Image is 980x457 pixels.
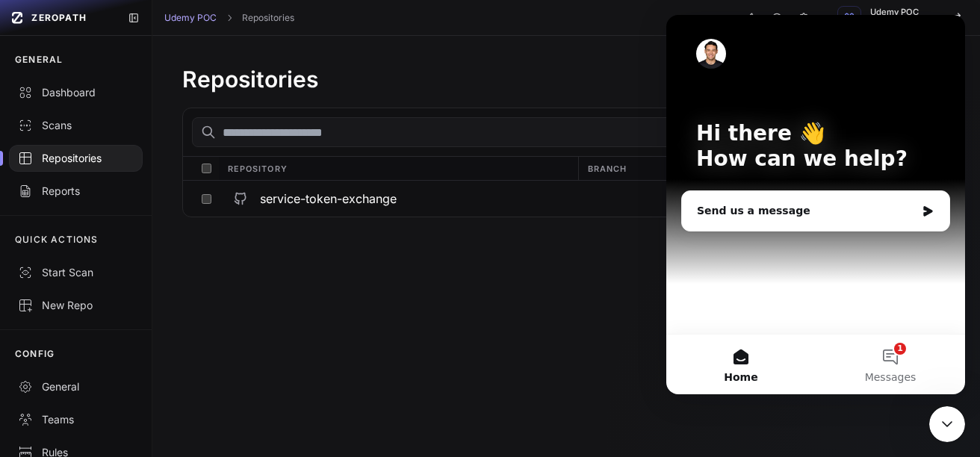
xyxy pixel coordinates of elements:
div: Repository [219,157,578,180]
a: ZEROPATH [6,6,116,30]
div: New Repo [18,298,134,313]
span: ZEROPATH [31,12,87,24]
div: Start Scan [18,265,134,280]
div: service-token-exchange 0 [183,181,949,217]
nav: breadcrumb [164,12,294,24]
iframe: Intercom live chat [929,406,965,442]
span: Udemy POC [870,8,929,16]
button: service-token-exchange [218,181,578,217]
div: Scans [18,118,134,133]
a: Udemy POC [164,12,217,24]
a: Repositories [242,12,294,24]
div: Teams [18,412,134,427]
div: General [18,379,134,394]
p: GENERAL [15,54,63,66]
p: QUICK ACTIONS [15,234,99,246]
h1: Repositories [182,66,318,93]
div: Repositories [18,151,134,166]
svg: chevron right, [224,13,235,23]
div: Branch [578,157,698,180]
h3: service-token-exchange [260,190,397,208]
p: CONFIG [15,348,55,360]
iframe: Intercom live chat [666,15,965,394]
div: Reports [18,184,134,199]
div: Dashboard [18,85,134,100]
